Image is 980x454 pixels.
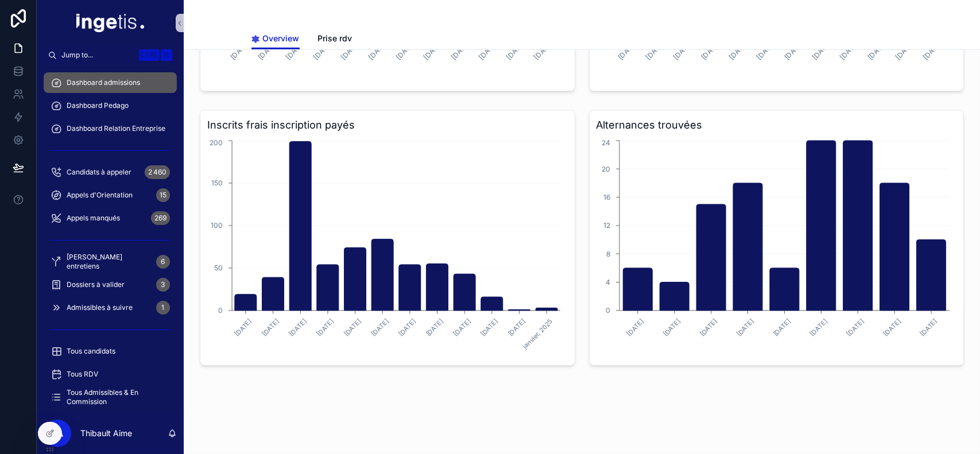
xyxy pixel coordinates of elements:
a: Overview [251,28,300,50]
tspan: [DATE] [366,39,388,61]
a: Dashboard Relation Entreprise [44,118,177,139]
div: 3 [156,278,170,292]
text: [DATE] [479,317,499,337]
text: [DATE] [315,317,335,337]
tspan: 4 [606,278,610,286]
span: K [162,51,171,60]
a: Dashboard Pedago [44,95,177,116]
tspan: 200 [210,138,223,147]
span: Candidats à appeler [67,168,131,177]
text: [DATE] [370,317,390,337]
a: Prise rdv [318,28,353,51]
tspan: [DATE] [671,39,693,61]
tspan: [DATE] [783,39,804,61]
a: Candidats à appeler2 460 [44,162,177,183]
tspan: 20 [602,165,610,173]
tspan: [DATE] [810,39,832,61]
tspan: 50 [214,263,223,272]
a: [PERSON_NAME] entretiens6 [44,251,177,272]
div: 6 [156,255,170,269]
a: Admissibles à suivre1 [44,297,177,318]
a: Dashboard admissions [44,72,177,93]
h3: Inscrits frais inscription payés [207,117,568,133]
tspan: [DATE] [228,39,250,61]
span: Dashboard Pedago [67,101,129,110]
text: [DATE] [506,317,527,337]
tspan: [DATE] [394,39,416,61]
tspan: [DATE] [532,39,554,61]
text: [DATE] [342,317,363,337]
span: [PERSON_NAME] entretiens [67,253,152,271]
div: chart [207,138,568,358]
text: [DATE] [918,317,939,337]
tspan: [DATE] [921,39,943,61]
text: [DATE] [288,317,308,337]
a: Tous Admissibles & En Commission [44,387,177,408]
text: janvier, 2025 [521,317,555,351]
img: App logo [76,14,144,32]
span: Jump to... [61,51,134,60]
div: 2 460 [145,165,170,179]
div: 15 [156,188,170,202]
div: 1 [156,301,170,315]
text: [DATE] [452,317,472,337]
tspan: [DATE] [866,39,888,61]
tspan: 12 [603,221,610,230]
tspan: [DATE] [838,39,859,61]
span: Prise rdv [318,33,353,44]
span: Admissibles à suivre [67,303,133,312]
text: [DATE] [625,317,645,337]
tspan: [DATE] [616,39,638,61]
span: Dashboard Relation Entreprise [67,124,165,133]
span: Appels d'Orientation [67,191,133,200]
span: Dashboard admissions [67,78,140,87]
span: Overview [263,33,300,44]
span: Ctrl [139,49,160,61]
span: Tous Admissibles & En Commission [67,388,165,406]
tspan: 16 [603,193,610,201]
a: Appels d'Orientation15 [44,185,177,205]
text: [DATE] [881,317,902,337]
tspan: 0 [218,306,223,315]
button: Jump to...CtrlK [44,46,177,64]
tspan: [DATE] [754,39,776,61]
text: [DATE] [233,317,253,337]
div: scrollable content [37,64,184,413]
tspan: 24 [602,138,610,147]
a: Tous candidats [44,341,177,362]
tspan: [DATE] [893,39,915,61]
tspan: 8 [606,250,610,258]
tspan: [DATE] [727,39,749,61]
span: Tous candidats [67,347,115,356]
tspan: [DATE] [477,39,499,61]
text: [DATE] [734,317,755,337]
a: Appels manqués269 [44,208,177,228]
tspan: [DATE] [450,39,471,61]
tspan: 150 [211,179,223,187]
tspan: [DATE] [256,39,278,61]
text: [DATE] [661,317,682,337]
div: 269 [151,211,170,225]
text: [DATE] [771,317,792,337]
span: Appels manqués [67,214,120,223]
tspan: [DATE] [284,39,305,61]
p: Thibault Aime [80,428,132,439]
tspan: [DATE] [699,39,721,61]
tspan: 100 [211,221,223,230]
text: [DATE] [260,317,281,337]
tspan: 0 [606,306,610,315]
text: [DATE] [698,317,719,337]
text: [DATE] [397,317,417,337]
tspan: [DATE] [339,39,361,61]
tspan: [DATE] [505,39,526,61]
span: Tous RDV [67,370,98,379]
tspan: [DATE] [311,39,333,61]
text: [DATE] [845,317,865,337]
span: Dossiers à valider [67,280,125,289]
div: chart [596,138,957,358]
a: Dossiers à valider3 [44,274,177,295]
h3: Alternances trouvées [596,117,957,133]
tspan: [DATE] [644,39,665,61]
tspan: [DATE] [422,39,444,61]
text: [DATE] [424,317,445,337]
